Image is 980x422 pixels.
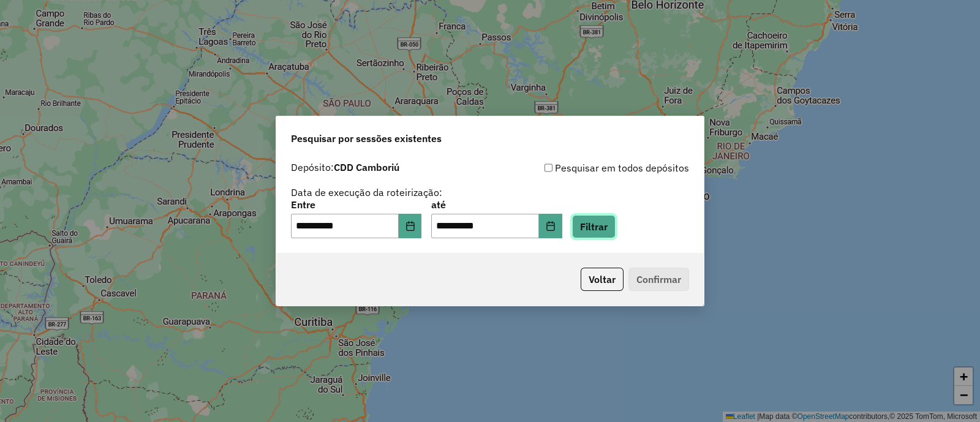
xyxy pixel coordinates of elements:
label: Depósito: [291,160,399,175]
button: Filtrar [572,215,616,238]
button: Choose Date [399,214,422,238]
label: Data de execução da roteirização: [291,185,442,200]
button: Voltar [581,268,624,291]
label: Entre [291,197,421,212]
label: até [431,197,562,212]
span: Pesquisar por sessões existentes [291,131,442,146]
button: Choose Date [539,214,562,238]
strong: CDD Camboriú [334,161,399,173]
div: Pesquisar em todos depósitos [490,160,689,175]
